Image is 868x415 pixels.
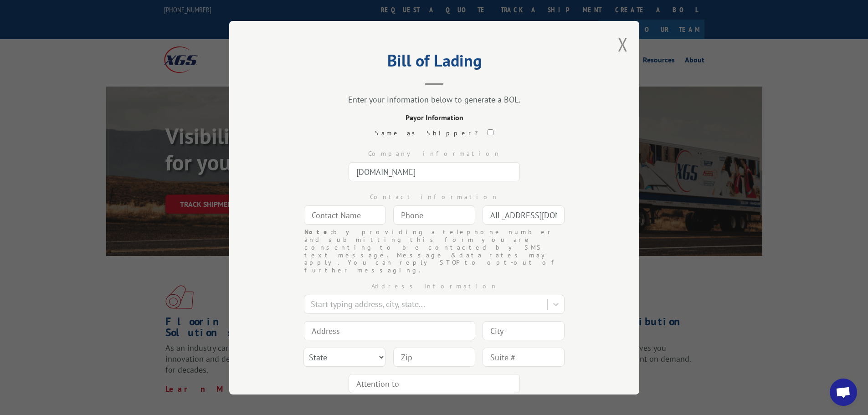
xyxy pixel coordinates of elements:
[275,192,594,202] div: Contact information
[275,281,594,291] div: Address Information
[275,94,594,105] div: Enter your information below to generate a BOL.
[349,374,520,393] input: Attention to
[275,54,594,72] h2: Bill of Lading
[304,205,386,225] input: Contact Name
[304,228,564,274] div: by providing a telephone number and submitting this form you are consenting to be contacted by SM...
[483,205,565,225] input: Email
[349,162,520,181] input: Company Name
[483,321,565,340] input: City
[275,112,594,123] div: Payor Information
[830,379,857,406] div: Open chat
[304,228,333,236] strong: Note:
[393,347,475,366] input: Zip
[393,205,475,225] input: Phone
[618,32,628,56] button: Close modal
[275,149,594,159] div: Company information
[483,347,565,366] input: Suite #
[375,129,484,137] label: Same as Shipper?
[304,321,475,340] input: Address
